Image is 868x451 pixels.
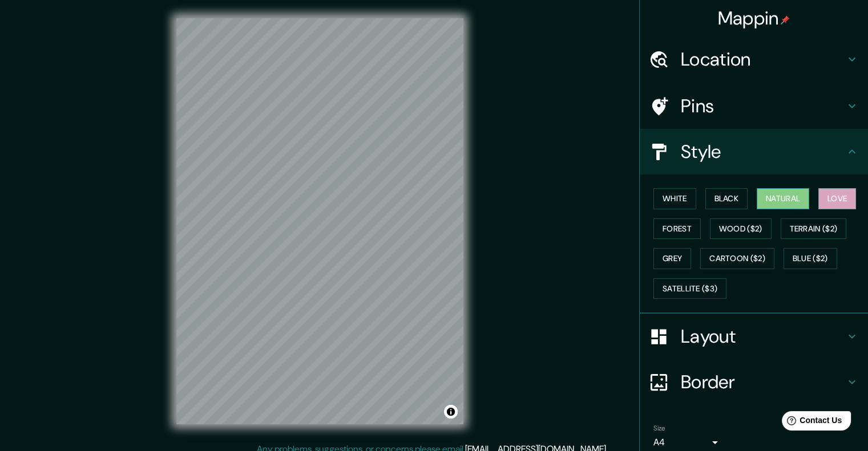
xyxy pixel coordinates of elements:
button: Toggle attribution [444,405,458,419]
h4: Border [681,371,845,393]
h4: Pins [681,95,845,117]
button: White [653,188,696,209]
button: Forest [653,218,701,239]
button: Terrain ($2) [781,218,847,239]
h4: Mappin [718,7,790,30]
canvas: Map [176,18,463,424]
div: Pins [640,83,868,129]
button: Love [818,188,856,209]
button: Blue ($2) [784,248,837,269]
div: Location [640,36,868,82]
iframe: Help widget launcher [766,407,855,438]
div: Layout [640,314,868,359]
h4: Style [681,140,845,163]
h4: Layout [681,325,845,348]
img: pin-icon.png [781,15,790,25]
div: Style [640,129,868,174]
h4: Location [681,48,845,71]
button: Natural [757,188,809,209]
button: Black [705,188,748,209]
label: Size [653,424,665,433]
button: Wood ($2) [710,218,772,239]
div: Border [640,359,868,405]
button: Cartoon ($2) [700,248,774,269]
button: Grey [653,248,691,269]
button: Satellite ($3) [653,278,726,299]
